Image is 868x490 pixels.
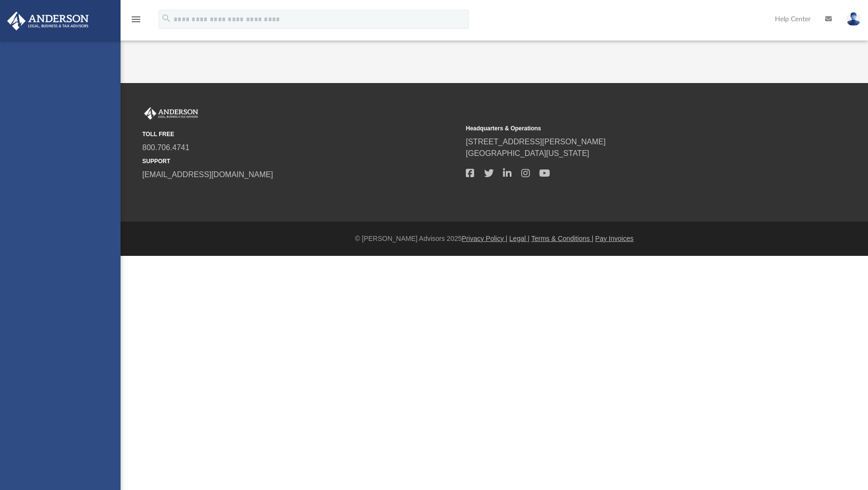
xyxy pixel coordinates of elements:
[161,13,172,24] i: search
[142,130,459,139] small: TOLL FREE
[466,138,606,146] a: [STREET_ADDRESS][PERSON_NAME]
[142,143,190,152] a: 800.706.4741
[142,170,273,179] a: [EMAIL_ADDRESS][DOMAIN_NAME]
[531,235,594,242] a: Terms & Conditions |
[466,149,589,157] a: [GEOGRAPHIC_DATA][US_STATE]
[121,234,868,244] div: © [PERSON_NAME] Advisors 2025
[130,14,142,25] i: menu
[130,18,142,25] a: menu
[846,12,861,26] img: User Pic
[142,157,459,166] small: SUPPORT
[595,235,633,242] a: Pay Invoices
[4,12,92,30] img: Anderson Advisors Platinum Portal
[142,107,200,120] img: Anderson Advisors Platinum Portal
[509,235,529,242] a: Legal |
[462,235,508,242] a: Privacy Policy |
[466,124,783,133] small: Headquarters & Operations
